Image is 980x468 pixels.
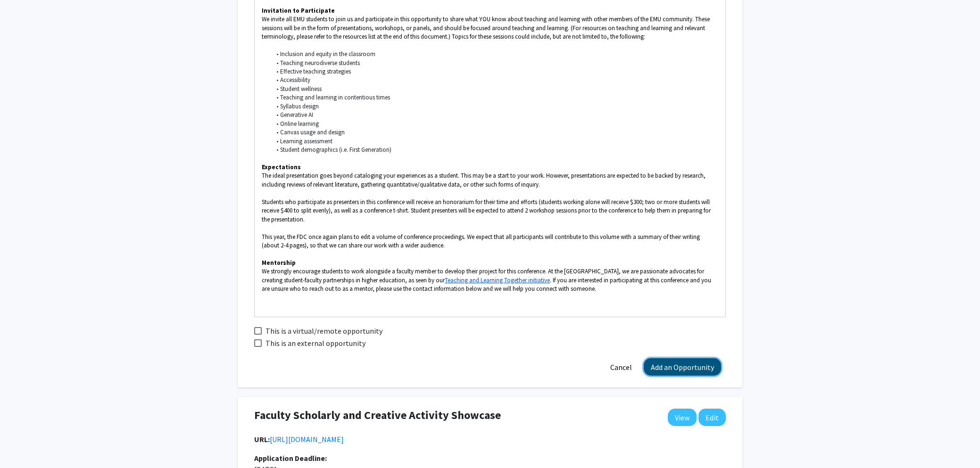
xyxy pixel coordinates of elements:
span: Teaching neurodiverse students [280,59,360,67]
button: Add an Opportunity [644,358,721,376]
span: Syllabus design [280,102,319,110]
span: Inclusion and equity in the classroom [280,50,375,58]
span: We strongly encourage students to work alongside a faculty member to develop their project for th... [262,267,706,284]
b: Application Deadline: [254,453,327,463]
a: View [668,409,697,426]
span: Generative AI [280,111,313,119]
strong: Mentorship [262,259,296,267]
span: Teaching and learning in contentious times [280,93,390,101]
button: Edit [698,409,726,426]
span: The ideal presentation goes beyond cataloging your experiences as a student. This may be a start ... [262,172,707,188]
span: This is an external opportunity [266,337,365,349]
a: Opens in a new tab [270,435,344,444]
span: Students who participate as presenters in this conference will receive an honorarium for their ti... [262,198,712,223]
span: This is a virtual/remote opportunity [266,325,382,337]
span: Learning assessment [280,137,332,145]
span: This year, the FDC once again plans to edit a volume of conference proceedings. We expect that al... [262,233,701,249]
h4: Faculty Scholarly and Creative Activity Showcase [254,409,501,422]
button: Cancel [603,358,639,376]
strong: Expectations [262,163,301,171]
span: Effective teaching strategies [280,67,351,75]
span: Student wellness [280,85,322,93]
b: URL: [254,435,270,444]
span: . If you are interested in participating at this conference and you are unsure who to reach out t... [262,276,713,293]
strong: Invitation to Participate [262,7,335,15]
span: Student demographics (i.e. First Generation) [280,146,391,154]
span: We invite all EMU students to join us and participate in this opportunity to share what YOU know ... [262,15,711,41]
span: Accessibility [280,76,310,84]
span: Online learning [280,120,319,128]
a: Teaching and Learning Together initiative [445,276,550,284]
iframe: Chat [7,426,40,461]
span: Canvas usage and design [280,128,345,136]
